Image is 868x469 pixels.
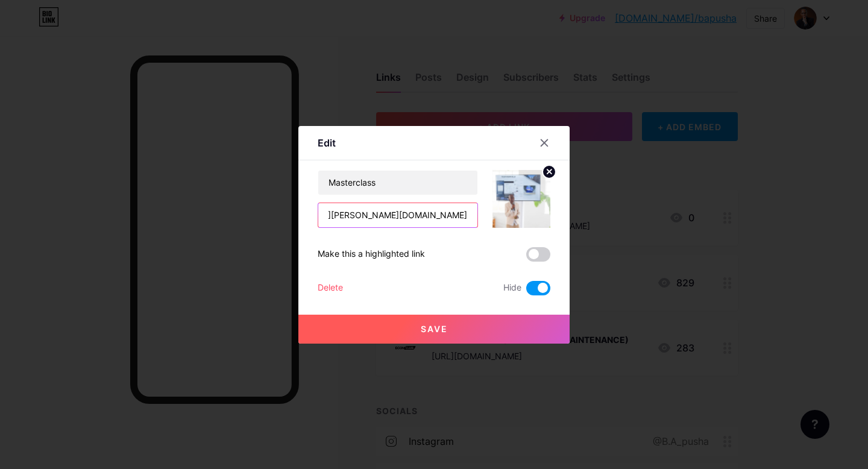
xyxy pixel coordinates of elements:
div: Make this a highlighted link [318,247,425,262]
input: URL [318,203,477,227]
input: Title [318,171,477,195]
span: Save [421,324,448,334]
button: Save [298,315,570,344]
span: Hide [503,281,521,295]
div: Delete [318,281,343,295]
div: Edit [318,136,336,150]
img: link_thumbnail [492,170,550,228]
